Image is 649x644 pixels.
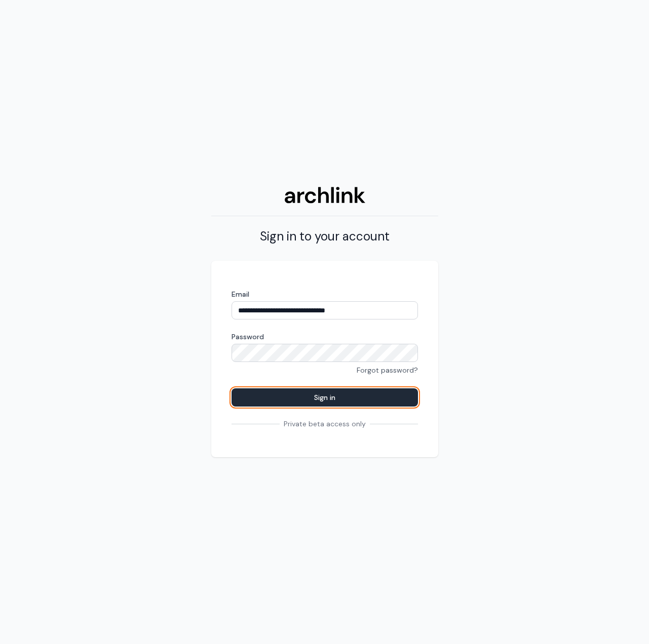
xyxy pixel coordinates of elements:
h2: Sign in to your account [211,228,438,245]
label: Email [232,289,418,299]
img: Archlink [284,187,365,204]
a: Forgot password? [357,366,418,375]
button: Sign in [232,388,418,407]
span: Private beta access only [280,419,370,429]
label: Password [232,332,418,342]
